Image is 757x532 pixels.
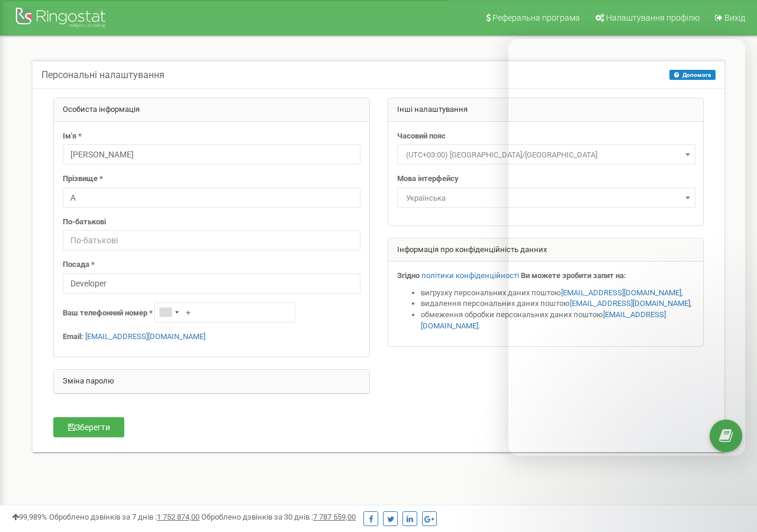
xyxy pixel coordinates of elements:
span: Оброблено дзвінків за 30 днів : [201,512,356,521]
span: (UTC+03:00) Europe/Kiev [397,144,695,165]
div: Інформація про конфіденційність данних [388,238,704,262]
label: Прізвище * [63,173,103,185]
label: Часовий пояс [397,131,446,142]
span: 99,989% [12,512,47,521]
li: обмеження обробки персональних даних поштою . [421,309,695,331]
iframe: Intercom live chat [717,465,745,494]
div: Особиста інформація [54,98,369,122]
span: Вихід [724,13,745,22]
span: Українська [397,188,695,208]
a: [EMAIL_ADDRESS][DOMAIN_NAME] [85,332,205,341]
span: (UTC+03:00) Europe/Kiev [401,147,691,163]
button: Зберегти [53,417,124,437]
label: Ім'я * [63,131,82,142]
u: 1 752 874,00 [157,512,199,521]
u: 7 787 559,00 [313,512,356,521]
strong: Email: [63,332,83,341]
span: Оброблено дзвінків за 7 днів : [49,512,199,521]
h5: Персональні налаштування [41,70,165,80]
strong: Згідно [397,271,420,280]
input: Посада [63,273,360,294]
li: вигрузку персональних даних поштою , [421,288,695,299]
label: Ваш телефонний номер * [63,308,153,319]
span: Реферальна програма [492,13,580,22]
input: +1-800-555-55-55 [154,302,295,323]
div: Інші налаштування [388,98,704,122]
li: видалення персональних даних поштою , [421,298,695,309]
span: Українська [401,190,691,207]
input: Прізвище [63,188,360,208]
div: Зміна паролю [54,370,369,394]
iframe: Intercom live chat [508,39,745,456]
input: Ім'я [63,144,360,165]
a: політики конфіденційності [421,271,519,280]
input: По-батькові [63,230,360,250]
label: Мова інтерфейсу [397,173,459,185]
span: Налаштування профілю [606,13,700,22]
div: Telephone country code [155,303,182,322]
label: По-батькові [63,217,106,228]
label: Посада * [63,259,95,270]
a: [EMAIL_ADDRESS][DOMAIN_NAME] [421,310,666,330]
